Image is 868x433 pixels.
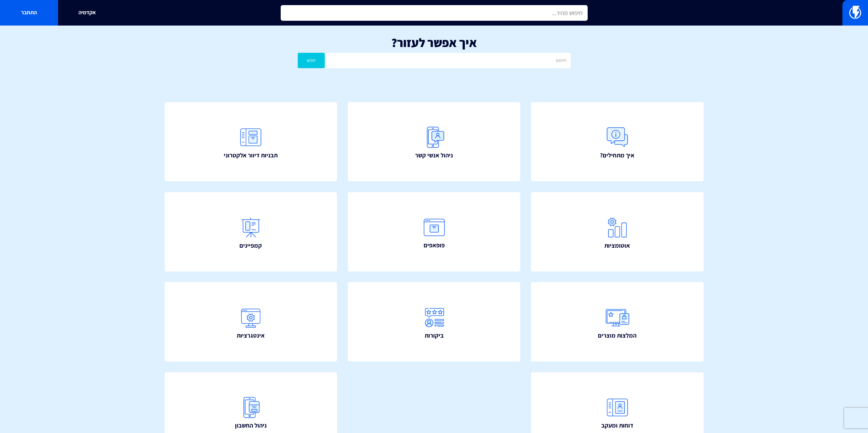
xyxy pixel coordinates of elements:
span: דוחות ומעקב [601,421,633,430]
span: אינטגרציות [237,331,265,340]
span: איך מתחילים? [600,151,634,160]
a: ביקורות [348,282,520,361]
span: המלצות מוצרים [598,331,636,340]
a: קמפיינים [165,192,337,272]
span: תבניות דיוור אלקטרוני [224,151,278,160]
button: חפש [298,53,325,68]
span: קמפיינים [239,241,262,250]
a: המלצות מוצרים [531,282,704,361]
a: אינטגרציות [165,282,337,361]
input: חיפוש מהיר... [281,5,588,21]
a: פופאפים [348,192,520,272]
span: פופאפים [424,241,445,250]
h1: איך אפשר לעזור? [10,36,858,49]
span: ניהול אנשי קשר [415,151,453,160]
a: אוטומציות [531,192,704,272]
span: אוטומציות [604,241,630,250]
span: ניהול החשבון [235,421,267,430]
a: ניהול אנשי קשר [348,102,520,182]
a: איך מתחילים? [531,102,704,182]
input: חיפוש [326,53,570,68]
a: תבניות דיוור אלקטרוני [165,102,337,182]
span: ביקורות [425,331,444,340]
